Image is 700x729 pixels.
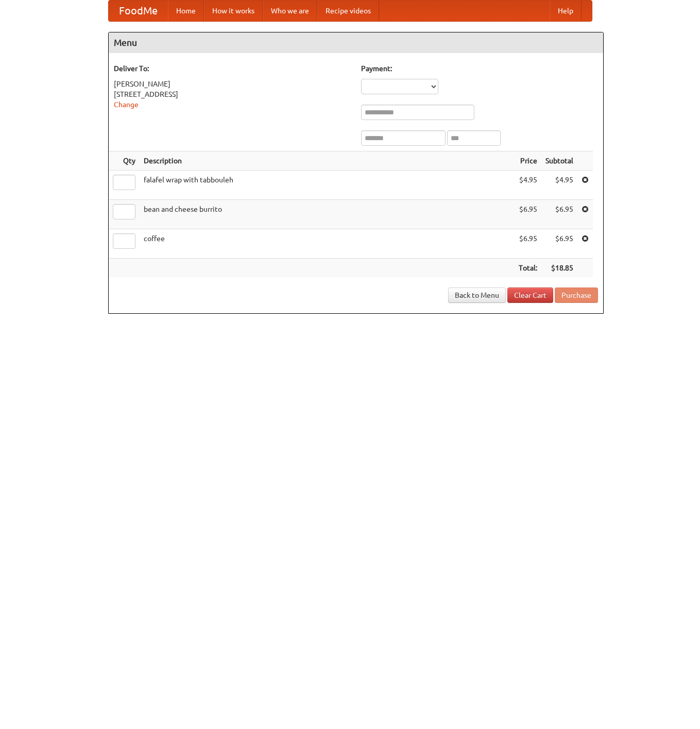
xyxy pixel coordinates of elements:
[140,229,515,259] td: coffee
[114,63,351,74] h5: Deliver To:
[114,79,351,89] div: [PERSON_NAME]
[515,171,541,200] td: $4.95
[515,259,541,278] th: Total:
[555,287,598,303] button: Purchase
[109,32,603,53] h4: Menu
[541,200,577,229] td: $6.95
[361,63,598,74] h5: Payment:
[515,151,541,171] th: Price
[515,200,541,229] td: $6.95
[541,151,577,171] th: Subtotal
[140,151,515,171] th: Description
[109,1,168,21] a: FoodMe
[550,1,582,21] a: Help
[204,1,263,21] a: How it works
[515,229,541,259] td: $6.95
[140,171,515,200] td: falafel wrap with tabbouleh
[114,100,139,109] a: Change
[109,151,140,171] th: Qty
[507,287,553,303] a: Clear Cart
[448,287,506,303] a: Back to Menu
[114,89,351,99] div: [STREET_ADDRESS]
[541,259,577,278] th: $18.85
[140,200,515,229] td: bean and cheese burrito
[168,1,204,21] a: Home
[541,229,577,259] td: $6.95
[263,1,317,21] a: Who we are
[317,1,379,21] a: Recipe videos
[541,171,577,200] td: $4.95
